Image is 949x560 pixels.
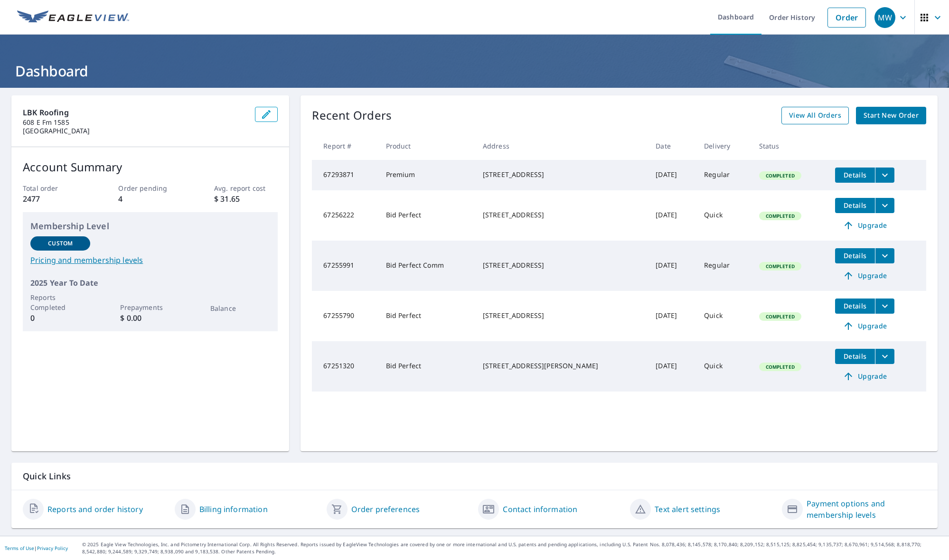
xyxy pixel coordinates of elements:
[648,160,696,190] td: [DATE]
[875,299,894,314] button: filesDropdownBtn-67255790
[760,213,800,219] span: Completed
[875,168,894,183] button: filesDropdownBtn-67293871
[841,270,889,281] span: Upgrade
[214,183,278,193] p: Avg. report cost
[23,107,247,118] p: LBK Roofing
[856,107,926,124] a: Start New Order
[118,183,182,193] p: Order pending
[696,341,751,392] td: Quick
[760,263,800,270] span: Completed
[483,361,640,371] div: [STREET_ADDRESS][PERSON_NAME]
[23,118,247,127] p: 608 E Fm 1585
[30,292,90,312] p: Reports Completed
[835,198,875,213] button: detailsBtn-67256222
[214,193,278,205] p: $ 31.65
[23,193,86,205] p: 2477
[864,110,919,121] span: Start New Order
[47,504,143,515] a: Reports and order history
[696,291,751,341] td: Quick
[312,241,378,291] td: 67255991
[503,504,577,515] a: Contact information
[312,160,378,190] td: 67293871
[841,320,889,332] span: Upgrade
[23,183,86,193] p: Total order
[648,190,696,241] td: [DATE]
[752,132,828,160] th: Status
[30,277,270,289] p: 2025 Year To Date
[312,190,378,241] td: 67256222
[875,198,894,213] button: filesDropdownBtn-67256222
[312,341,378,392] td: 67251320
[378,132,475,160] th: Product
[841,201,869,210] span: Details
[835,369,894,384] a: Upgrade
[835,268,894,283] a: Upgrade
[835,218,894,233] a: Upgrade
[841,371,889,382] span: Upgrade
[378,291,475,341] td: Bid Perfect
[841,352,869,361] span: Details
[835,168,875,183] button: detailsBtn-67293871
[648,132,696,160] th: Date
[648,241,696,291] td: [DATE]
[48,239,73,248] p: Custom
[378,241,475,291] td: Bid Perfect Comm
[696,160,751,190] td: Regular
[835,299,875,314] button: detailsBtn-67255790
[378,160,475,190] td: Premium
[118,193,182,205] p: 4
[696,241,751,291] td: Regular
[648,341,696,392] td: [DATE]
[483,261,640,270] div: [STREET_ADDRESS]
[30,220,270,233] p: Membership Level
[655,504,720,515] a: Text alert settings
[378,190,475,241] td: Bid Perfect
[351,504,420,515] a: Order preferences
[835,318,894,334] a: Upgrade
[875,248,894,263] button: filesDropdownBtn-67255991
[841,170,869,179] span: Details
[475,132,648,160] th: Address
[120,302,180,312] p: Prepayments
[5,545,34,551] a: Terms of Use
[760,313,800,320] span: Completed
[120,312,180,324] p: $ 0.00
[11,61,938,81] h1: Dashboard
[696,190,751,241] td: Quick
[841,220,889,231] span: Upgrade
[807,498,926,521] a: Payment options and membership levels
[17,10,129,25] img: EV Logo
[781,107,849,124] a: View All Orders
[696,132,751,160] th: Delivery
[789,110,841,121] span: View All Orders
[37,545,68,551] a: Privacy Policy
[210,303,270,313] p: Balance
[483,170,640,179] div: [STREET_ADDRESS]
[23,470,926,482] p: Quick Links
[648,291,696,341] td: [DATE]
[312,132,378,160] th: Report #
[827,8,866,28] a: Order
[30,254,270,266] a: Pricing and membership levels
[23,127,247,135] p: [GEOGRAPHIC_DATA]
[483,210,640,220] div: [STREET_ADDRESS]
[23,159,278,176] p: Account Summary
[760,172,800,179] span: Completed
[30,312,90,324] p: 0
[875,349,894,364] button: filesDropdownBtn-67251320
[378,341,475,392] td: Bid Perfect
[760,364,800,370] span: Completed
[841,301,869,310] span: Details
[5,545,68,551] p: |
[483,311,640,320] div: [STREET_ADDRESS]
[82,541,944,555] p: © 2025 Eagle View Technologies, Inc. and Pictometry International Corp. All Rights Reserved. Repo...
[874,7,895,28] div: MW
[835,248,875,263] button: detailsBtn-67255991
[841,251,869,260] span: Details
[835,349,875,364] button: detailsBtn-67251320
[312,291,378,341] td: 67255790
[199,504,268,515] a: Billing information
[312,107,392,124] p: Recent Orders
